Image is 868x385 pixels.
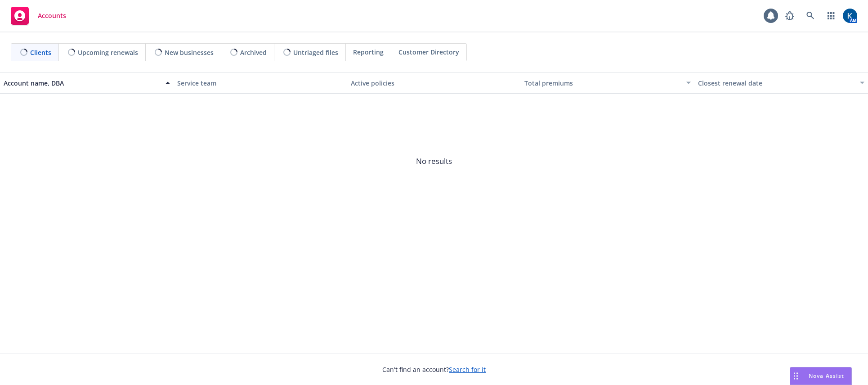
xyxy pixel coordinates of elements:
a: Switch app [822,7,840,25]
span: Customer Directory [398,47,459,57]
a: Search for it [449,365,486,374]
img: photo [843,9,857,23]
a: Report a Bug [781,7,799,25]
span: Nova Assist [809,372,844,380]
span: Reporting [353,47,384,57]
span: Archived [240,48,267,57]
a: Accounts [7,3,70,28]
div: Drag to move [790,367,801,385]
button: Service team [174,72,347,94]
div: Active policies [351,78,517,88]
button: Closest renewal date [694,72,868,94]
span: New businesses [165,48,214,57]
span: Upcoming renewals [78,48,138,57]
span: Untriaged files [293,48,338,57]
div: Service team [177,78,344,88]
span: Can't find an account? [382,365,486,374]
div: Closest renewal date [698,78,855,88]
div: Account name, DBA [4,78,160,88]
span: Clients [30,48,51,57]
button: Nova Assist [790,367,852,385]
button: Total premiums [521,72,694,94]
button: Active policies [347,72,521,94]
span: Accounts [38,12,66,19]
a: Search [801,7,819,25]
div: Total premiums [524,78,681,88]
